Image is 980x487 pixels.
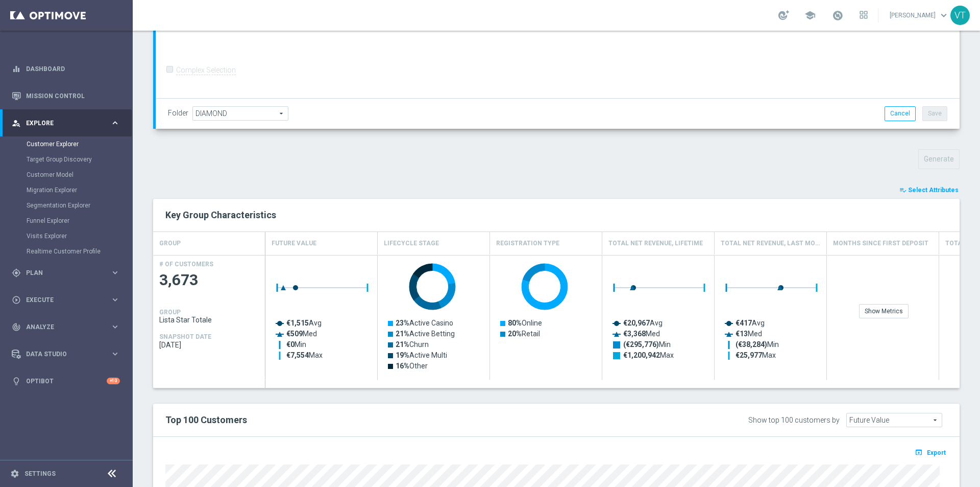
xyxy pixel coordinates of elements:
[26,367,107,395] a: Optibot
[11,92,120,100] button: Mission Control
[396,340,429,349] text: Churn
[26,82,120,109] a: Mission Control
[859,304,909,318] div: Show Metrics
[27,217,106,225] a: Funnel Explorer
[736,319,752,327] tspan: €417
[159,333,211,340] h4: SNAPSHOT DATE
[12,295,21,305] i: play_circle_outline
[11,65,120,73] div: equalizer Dashboard
[286,351,309,359] tspan: €7,554
[26,324,110,330] span: Analyze
[110,295,120,305] i: keyboard_arrow_right
[12,367,120,395] div: Optibot
[12,64,21,74] i: equalizer
[286,330,303,338] tspan: €509
[11,119,120,127] button: person_search Explore keyboard_arrow_right
[11,269,120,277] div: gps_fixed Plan keyboard_arrow_right
[396,362,428,370] text: Other
[286,319,322,327] text: Avg
[12,295,110,305] div: Execute
[27,155,106,164] a: Target Group Discovery
[11,296,120,304] button: play_circle_outline Execute keyboard_arrow_right
[889,8,950,23] a: [PERSON_NAME]keyboard_arrow_down
[915,448,925,456] i: open_in_browser
[508,330,540,338] text: Retail
[12,119,21,128] i: person_search
[396,330,455,338] text: Active Betting
[286,351,323,359] text: Max
[736,340,779,349] text: Min
[623,330,660,338] text: Med
[748,416,840,425] div: Show top 100 customers by
[608,235,703,252] h4: Total Net Revenue, Lifetime
[623,319,663,327] text: Avg
[10,469,19,478] i: settings
[107,378,120,384] div: +10
[168,109,188,118] label: Folder
[804,10,816,21] span: school
[736,351,762,359] tspan: €25,977
[12,82,120,109] div: Mission Control
[623,351,674,359] text: Max
[913,446,947,459] button: open_in_browser Export
[286,319,309,327] tspan: €1,515
[623,340,659,349] tspan: (€295,776)
[623,330,646,338] tspan: €3,368
[396,319,409,327] tspan: 23%
[384,235,439,252] h4: Lifecycle Stage
[12,322,21,332] i: track_changes
[396,362,409,370] tspan: 16%
[396,340,409,349] tspan: 21%
[153,255,265,380] div: Press SPACE to select this row.
[885,106,916,121] button: Cancel
[12,55,120,82] div: Dashboard
[508,319,522,327] tspan: 80%
[899,187,906,194] i: playlist_add_check
[12,268,21,277] i: gps_fixed
[922,106,947,121] button: Save
[24,471,56,477] a: Settings
[27,201,106,210] a: Segmentation Explorer
[27,213,132,228] div: Funnel Explorer
[623,319,650,327] tspan: €20,967
[12,268,110,277] div: Plan
[736,330,762,338] text: Med
[12,350,110,359] div: Data Studio
[110,118,120,128] i: keyboard_arrow_right
[736,340,767,349] tspan: (€38,284)
[927,449,946,456] span: Export
[11,377,120,385] button: lightbulb Optibot +10
[159,316,259,324] span: Lista Star Totale
[27,140,106,148] a: Customer Explorer
[496,235,559,252] h4: Registration Type
[26,120,110,126] span: Explore
[27,232,106,240] a: Visits Explorer
[11,323,120,331] div: track_changes Analyze keyboard_arrow_right
[623,340,671,349] text: Min
[27,244,132,259] div: Realtime Customer Profile
[396,351,447,359] text: Active Multi
[27,171,106,179] a: Customer Model
[623,351,660,359] tspan: €1,200,942
[110,322,120,332] i: keyboard_arrow_right
[27,167,132,182] div: Customer Model
[286,330,317,338] text: Med
[26,270,110,276] span: Plan
[26,297,110,303] span: Execute
[508,319,542,327] text: Online
[11,350,120,358] div: Data Studio keyboard_arrow_right
[27,247,106,256] a: Realtime Customer Profile
[396,319,453,327] text: Active Casino
[110,268,120,277] i: keyboard_arrow_right
[396,351,409,359] tspan: 19%
[508,330,522,338] tspan: 20%
[26,55,120,82] a: Dashboard
[176,65,236,75] label: Complex Selection
[736,330,748,338] tspan: €13
[159,261,213,268] h4: # OF CUSTOMERS
[898,184,960,196] button: playlist_add_check Select Attributes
